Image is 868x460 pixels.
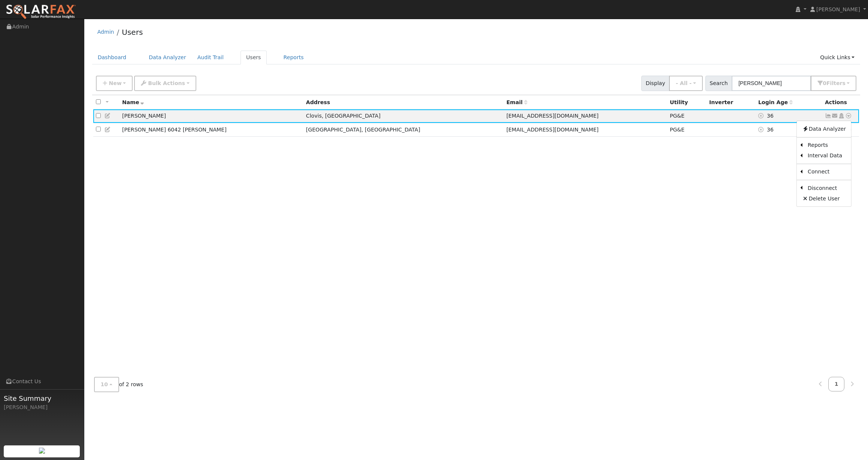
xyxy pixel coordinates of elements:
[39,448,45,454] img: retrieve
[4,403,80,411] div: [PERSON_NAME]
[148,80,185,86] span: Bulk Actions
[797,124,851,134] a: Data Analyzer
[192,51,229,64] a: Audit Trail
[143,51,192,64] a: Data Analyzer
[278,51,309,64] a: Reports
[101,381,108,387] span: 10
[92,51,132,64] a: Dashboard
[670,127,684,133] span: PG&E
[814,51,860,64] a: Quick Links
[306,99,501,106] div: Address
[842,80,845,86] span: s
[506,127,599,133] span: [EMAIL_ADDRESS][DOMAIN_NAME]
[303,123,504,137] td: [GEOGRAPHIC_DATA], [GEOGRAPHIC_DATA]
[802,183,851,193] a: Disconnect
[641,76,669,91] span: Display
[120,123,303,137] td: [PERSON_NAME] 6042 [PERSON_NAME]
[825,99,856,106] div: Actions
[94,377,119,392] button: 10
[811,76,856,91] button: 0Filters
[758,99,793,105] span: Days since last login
[802,140,851,151] a: Reports
[670,113,684,119] span: PG&E
[96,76,133,91] button: New
[506,99,527,105] span: Email
[669,76,703,91] button: - All -
[122,28,143,37] a: Users
[4,393,80,403] span: Site Summary
[709,99,753,106] div: Inverter
[6,4,76,20] img: SolarFax
[758,127,767,133] a: No login access
[705,76,732,91] span: Search
[506,113,599,119] span: [EMAIL_ADDRESS][DOMAIN_NAME]
[802,167,851,177] a: Connect
[828,377,845,391] a: 1
[109,80,121,86] span: New
[670,99,704,106] div: Utility
[832,112,838,120] a: Enmurphy@soarhere.com
[120,109,303,123] td: [PERSON_NAME]
[802,151,851,161] a: Interval Data
[732,76,811,91] input: Search
[94,377,143,392] span: of 2 rows
[845,112,852,120] a: Other actions
[797,193,851,204] a: Delete User
[767,113,774,119] span: 08/27/2025 12:00:07 PM
[97,29,114,35] a: Admin
[241,51,267,64] a: Users
[122,99,144,105] span: Name
[767,127,774,133] span: 08/27/2025 1:29:45 PM
[838,113,845,119] a: Login As
[303,109,504,123] td: Clovis, [GEOGRAPHIC_DATA]
[816,6,860,12] span: [PERSON_NAME]
[826,80,846,86] span: Filter
[825,113,832,119] a: Show Graph
[105,127,111,133] a: Edit User
[758,113,767,119] a: No login access
[105,113,111,119] a: Edit User
[134,76,196,91] button: Bulk Actions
